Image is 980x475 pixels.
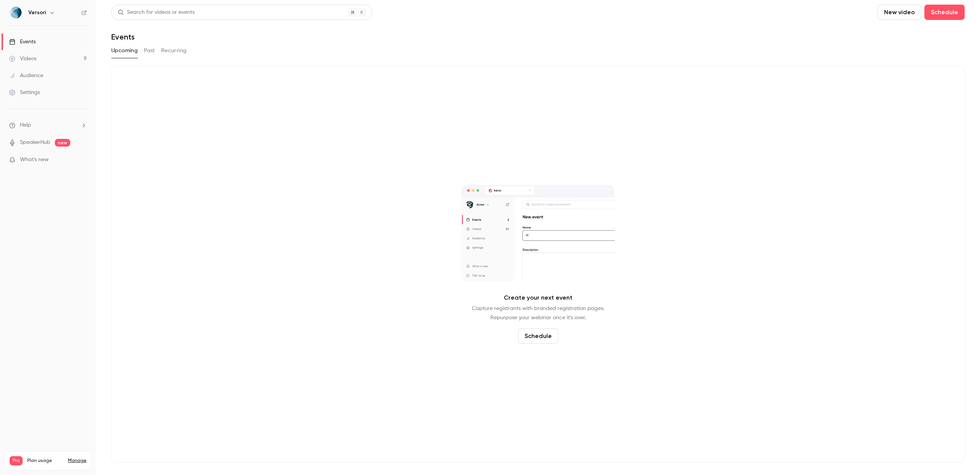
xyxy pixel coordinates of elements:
div: Search for videos or events [118,8,195,16]
span: What's new [20,156,49,164]
img: Versori [10,7,22,19]
span: new [55,139,70,147]
span: Help [20,121,31,129]
button: New video [878,5,921,20]
button: Schedule [518,328,558,344]
button: Past [144,45,155,57]
button: Recurring [161,45,187,57]
h1: Events [111,32,135,41]
li: help-dropdown-opener [9,121,87,129]
div: Videos [9,55,36,63]
button: Schedule [924,5,965,20]
h6: Versori [28,9,46,16]
div: Events [9,38,36,46]
p: Capture registrants with branded registration pages. Repurpose your webinar once it's over. [472,304,604,322]
button: Upcoming [111,45,138,57]
span: Pro [10,456,23,465]
div: Audience [9,72,43,79]
span: Plan usage [27,458,63,464]
div: Settings [9,89,40,96]
iframe: Noticeable Trigger [78,157,87,163]
a: Manage [68,458,86,464]
p: Create your next event [504,293,572,302]
a: SpeakerHub [20,139,50,147]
